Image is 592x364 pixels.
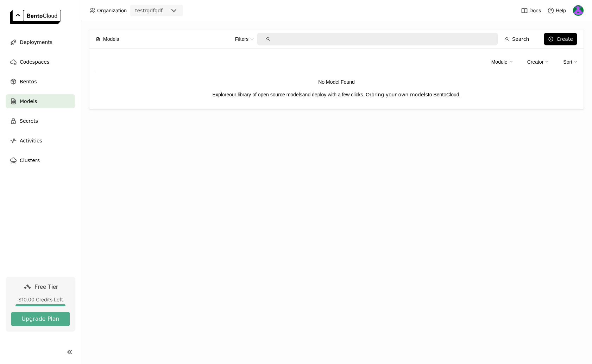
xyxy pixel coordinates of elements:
[6,114,75,128] a: Secrets
[97,7,127,14] span: Organization
[10,10,61,24] img: logo
[527,58,544,66] div: Creator
[544,33,577,45] button: Create
[135,7,163,14] div: testrgdfgdf
[11,296,70,303] div: $10.00 Credits Left
[6,55,75,69] a: Codespaces
[371,92,428,97] a: bring your own models
[556,7,566,14] span: Help
[163,7,164,14] input: Selected testrgdfgdf.
[563,58,572,66] div: Sort
[527,55,549,69] div: Creator
[501,33,533,45] button: Search
[95,78,578,86] p: No Model Found
[529,7,541,14] span: Docs
[20,77,37,86] span: Bentos
[563,55,578,69] div: Sort
[6,277,75,332] a: Free Tier$10.00 Credits LeftUpgrade Plan
[6,75,75,89] a: Bentos
[20,97,37,106] span: Models
[95,91,578,98] p: Explore and deploy with a few clicks. Or to BentoCloud.
[556,36,573,42] div: Create
[103,35,119,43] span: Models
[573,5,584,16] img: TEst TEst
[20,58,49,66] span: Codespaces
[547,7,566,14] div: Help
[6,134,75,148] a: Activities
[6,153,75,167] a: Clusters
[491,58,508,66] div: Module
[20,117,38,125] span: Secrets
[491,55,513,69] div: Module
[521,7,541,14] a: Docs
[34,283,58,290] span: Free Tier
[20,136,42,145] span: Activities
[235,35,248,43] div: Filters
[20,38,52,46] span: Deployments
[6,35,75,49] a: Deployments
[235,32,254,46] div: Filters
[11,312,70,326] button: Upgrade Plan
[20,156,40,165] span: Clusters
[6,94,75,108] a: Models
[229,92,302,97] a: our library of open source models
